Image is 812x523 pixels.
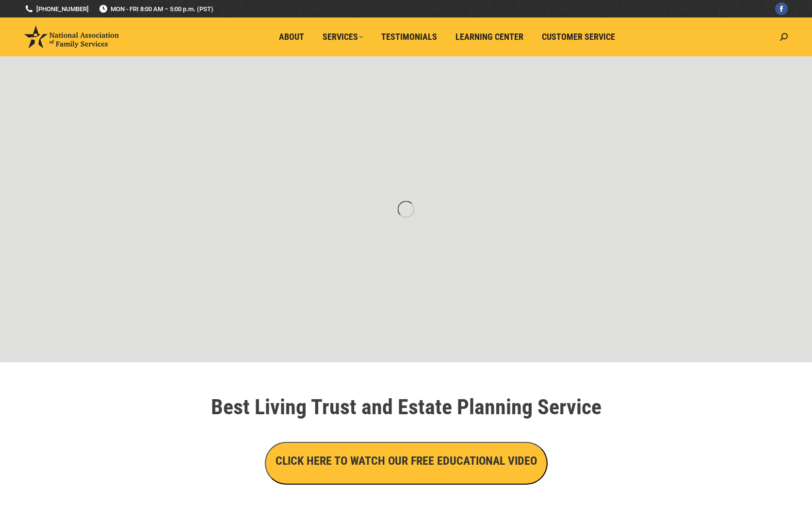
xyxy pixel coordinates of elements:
[98,4,213,14] span: MON - FRI 8:00 AM – 5:00 p.m. (PST)
[279,32,304,42] span: About
[265,442,548,485] button: CLICK HERE TO WATCH OUR FREE EDUCATIONAL VIDEO
[535,28,622,46] a: Customer Service
[24,4,89,14] a: [PHONE_NUMBER]
[323,32,363,42] span: Services
[455,32,523,42] span: Learning Center
[276,453,537,469] h3: CLICK HERE TO WATCH OUR FREE EDUCATIONAL VIDEO
[272,28,311,46] a: About
[542,32,615,42] span: Customer Service
[24,26,119,48] img: National Association of Family Services
[374,28,444,46] a: Testimonials
[775,2,788,15] a: Facebook page opens in new window
[134,396,678,418] h1: Best Living Trust and Estate Planning Service
[265,456,548,467] a: CLICK HERE TO WATCH OUR FREE EDUCATIONAL VIDEO
[381,32,437,42] span: Testimonials
[449,28,530,46] a: Learning Center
